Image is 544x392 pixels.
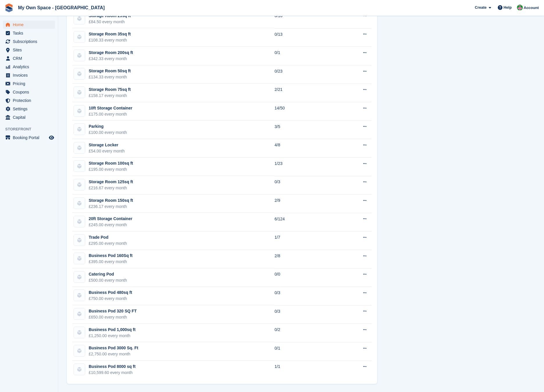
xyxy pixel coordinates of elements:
td: 0/13 [274,28,334,47]
td: 0/2 [274,324,334,342]
img: blank-unit-type-icon-ffbac7b88ba66c5e286b0e438baccc4b9c83835d4c34f86887a83fc20ec27e7b.svg [74,87,85,98]
div: £245.00 every month [89,222,132,228]
a: menu [3,46,55,54]
span: Home [13,21,48,29]
td: 2/9 [274,195,334,213]
td: 0/3 [274,176,334,195]
div: £2,750.00 every month [89,351,138,357]
div: Storage Room 150sq ft [89,197,133,204]
div: £134.33 every month [89,74,131,80]
span: Booking Portal [13,134,48,142]
img: blank-unit-type-icon-ffbac7b88ba66c5e286b0e438baccc4b9c83835d4c34f86887a83fc20ec27e7b.svg [74,179,85,190]
img: blank-unit-type-icon-ffbac7b88ba66c5e286b0e438baccc4b9c83835d4c34f86887a83fc20ec27e7b.svg [74,50,85,61]
div: £236.17 every month [89,204,133,210]
a: menu [3,88,55,96]
div: Business Pod 3000 Sq. Ft [89,345,138,351]
div: £100.00 every month [89,130,127,136]
div: Storage Room 200sq ft [89,50,133,56]
div: Trade Pod [89,234,127,240]
td: 0/0 [274,268,334,287]
td: 0/3 [274,287,334,305]
div: £108.33 every month [89,37,131,43]
td: 0/1 [274,47,334,65]
div: £295.00 every month [89,240,127,247]
div: £500.00 every month [89,277,127,283]
a: menu [3,63,55,71]
div: Business Pod 320 SQ FT [89,308,137,314]
img: blank-unit-type-icon-ffbac7b88ba66c5e286b0e438baccc4b9c83835d4c34f86887a83fc20ec27e7b.svg [74,142,85,153]
span: Create [475,5,486,10]
span: Analytics [13,63,48,71]
div: £158.17 every month [89,93,131,99]
td: 1/7 [274,231,334,250]
img: blank-unit-type-icon-ffbac7b88ba66c5e286b0e438baccc4b9c83835d4c34f86887a83fc20ec27e7b.svg [74,198,85,209]
td: 1/23 [274,158,334,176]
img: blank-unit-type-icon-ffbac7b88ba66c5e286b0e438baccc4b9c83835d4c34f86887a83fc20ec27e7b.svg [74,235,85,246]
img: blank-unit-type-icon-ffbac7b88ba66c5e286b0e438baccc4b9c83835d4c34f86887a83fc20ec27e7b.svg [74,271,85,283]
div: £1,250.00 every month [89,333,135,339]
img: blank-unit-type-icon-ffbac7b88ba66c5e286b0e438baccc4b9c83835d4c34f86887a83fc20ec27e7b.svg [74,216,85,227]
td: 4/8 [274,139,334,158]
div: Storage Room 100sq ft [89,160,133,166]
div: Storage Room 75sq ft [89,87,131,93]
div: Business Pod 8000 sq ft [89,364,135,370]
td: 0/3 [274,305,334,324]
img: blank-unit-type-icon-ffbac7b88ba66c5e286b0e438baccc4b9c83835d4c34f86887a83fc20ec27e7b.svg [74,124,85,135]
td: 6/124 [274,213,334,231]
img: blank-unit-type-icon-ffbac7b88ba66c5e286b0e438baccc4b9c83835d4c34f86887a83fc20ec27e7b.svg [74,345,85,356]
img: blank-unit-type-icon-ffbac7b88ba66c5e286b0e438baccc4b9c83835d4c34f86887a83fc20ec27e7b.svg [74,364,85,375]
a: menu [3,37,55,46]
td: 2/21 [274,84,334,102]
div: Parking [89,123,127,130]
span: Tasks [13,29,48,37]
div: £10,599.60 every month [89,370,135,376]
a: My Own Space - [GEOGRAPHIC_DATA] [16,3,107,12]
a: Preview store [48,134,55,141]
div: £750.00 every month [89,296,132,302]
td: 0/23 [274,65,334,84]
img: blank-unit-type-icon-ffbac7b88ba66c5e286b0e438baccc4b9c83835d4c34f86887a83fc20ec27e7b.svg [74,290,85,301]
div: 10ft Storage Container [89,105,132,111]
div: Storage Room 25sq ft [89,13,131,19]
span: Storefront [5,126,58,132]
div: £84.50 every month [89,19,131,25]
span: Pricing [13,80,48,88]
span: Protection [13,96,48,105]
span: Capital [13,113,48,121]
div: Catering Pod [89,271,127,277]
img: Millie Webb [517,5,523,10]
img: blank-unit-type-icon-ffbac7b88ba66c5e286b0e438baccc4b9c83835d4c34f86887a83fc20ec27e7b.svg [74,327,85,338]
td: 14/50 [274,102,334,121]
img: blank-unit-type-icon-ffbac7b88ba66c5e286b0e438baccc4b9c83835d4c34f86887a83fc20ec27e7b.svg [74,161,85,172]
a: menu [3,80,55,88]
div: Storage Room 125sq ft [89,179,133,185]
td: 2/8 [274,250,334,269]
span: Coupons [13,88,48,96]
img: blank-unit-type-icon-ffbac7b88ba66c5e286b0e438baccc4b9c83835d4c34f86887a83fc20ec27e7b.svg [74,308,85,319]
td: 1/1 [274,361,334,379]
span: Invoices [13,71,48,79]
div: £650.00 every month [89,314,137,320]
span: Settings [13,105,48,113]
div: £175.00 every month [89,111,132,117]
div: Storage Locker [89,142,125,148]
div: 20ft Storage Container [89,216,132,222]
td: 0/1 [274,342,334,361]
div: £395.00 every month [89,259,133,265]
span: Help [504,5,512,10]
div: £342.33 every month [89,56,133,62]
a: menu [3,134,55,142]
span: Account [524,5,539,11]
a: menu [3,54,55,62]
div: Storage Room 50sq ft [89,68,131,74]
img: blank-unit-type-icon-ffbac7b88ba66c5e286b0e438baccc4b9c83835d4c34f86887a83fc20ec27e7b.svg [74,105,85,116]
img: stora-icon-8386f47178a22dfd0bd8f6a31ec36ba5ce8667c1dd55bd0f319d3a0aa187defe.svg [5,3,13,12]
div: Business Pod 480sq ft [89,289,132,296]
span: CRM [13,54,48,62]
div: £195.00 every month [89,166,133,172]
img: blank-unit-type-icon-ffbac7b88ba66c5e286b0e438baccc4b9c83835d4c34f86887a83fc20ec27e7b.svg [74,253,85,264]
div: Storage Room 35sq ft [89,31,131,37]
a: menu [3,96,55,105]
div: Business Pod 1,000sq ft [89,327,135,333]
span: Sites [13,46,48,54]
